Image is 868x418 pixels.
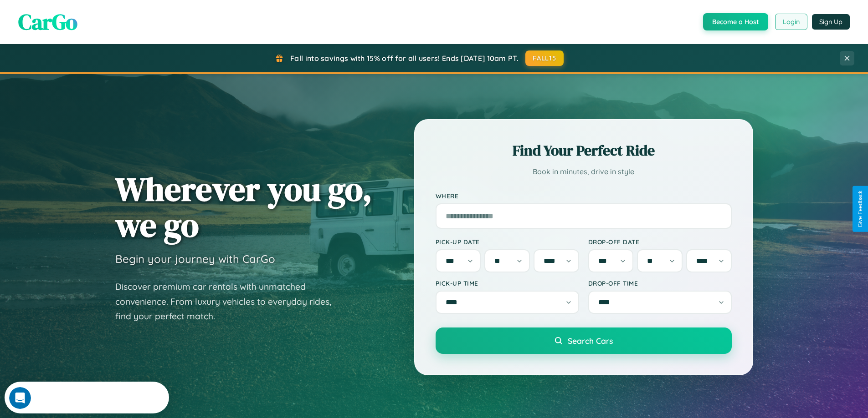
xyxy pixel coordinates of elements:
label: Pick-up Date [436,238,579,246]
label: Drop-off Date [588,238,732,246]
div: Give Feedback [857,191,863,227]
p: Book in minutes, drive in style [436,165,732,178]
iframe: Intercom live chat discovery launcher [5,382,169,413]
iframe: Intercom live chat [9,387,31,409]
button: Search Cars [436,327,732,354]
span: Search Cars [568,336,613,346]
label: Drop-off Time [588,279,732,287]
h3: Begin your journey with CarGo [115,252,275,266]
h1: Wherever you go, we go [115,171,372,243]
span: CarGo [18,7,77,37]
label: Pick-up Time [436,279,579,287]
label: Where [436,192,732,200]
button: Sign Up [812,14,850,30]
span: Fall into savings with 15% off for all users! Ends [DATE] 10am PT. [290,54,519,63]
p: Discover premium car rentals with unmatched convenience. From luxury vehicles to everyday rides, ... [115,279,343,324]
button: Login [775,14,807,30]
button: FALL15 [525,50,564,66]
h2: Find Your Perfect Ride [436,141,732,161]
button: Become a Host [703,13,768,30]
